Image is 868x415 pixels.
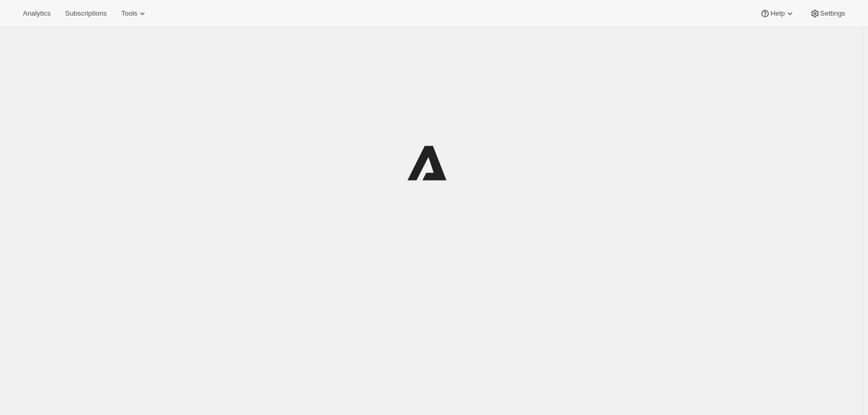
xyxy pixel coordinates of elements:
[770,9,784,18] span: Help
[804,6,851,21] button: Settings
[115,6,154,21] button: Tools
[17,6,57,21] button: Analytics
[121,9,137,18] span: Tools
[23,9,50,18] span: Analytics
[820,9,845,18] span: Settings
[59,6,113,21] button: Subscriptions
[65,9,107,18] span: Subscriptions
[754,6,801,21] button: Help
